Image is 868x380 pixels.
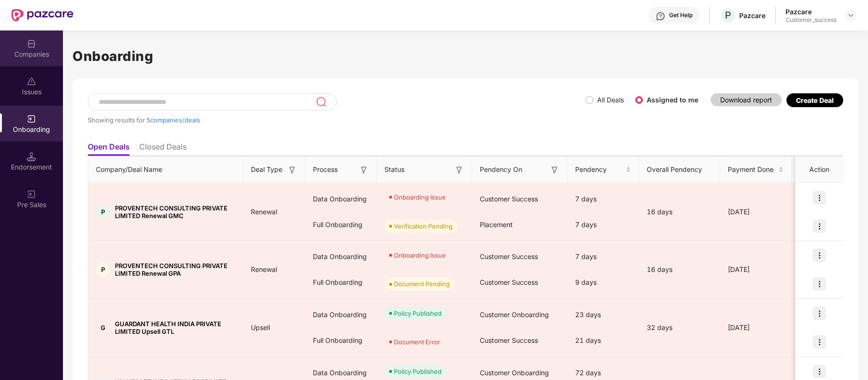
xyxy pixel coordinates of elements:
th: Action [796,157,843,183]
span: Process [313,164,338,175]
img: svg+xml;base64,PHN2ZyB3aWR0aD0iMTYiIGhlaWdodD0iMTYiIHZpZXdCb3g9IjAgMCAxNiAxNiIgZmlsbD0ibm9uZSIgeG... [455,165,464,175]
div: Full Onboarding [305,328,377,353]
div: Data Onboarding [305,244,377,270]
span: Deal Type [251,164,282,175]
div: 16 days [639,264,720,275]
span: PROVENTECH CONSULTING PRIVATE LIMITED Renewal GMC [115,204,236,220]
div: 32 days [639,322,720,333]
div: Policy Published [394,367,442,376]
img: svg+xml;base64,PHN2ZyB3aWR0aD0iMjAiIGhlaWdodD0iMjAiIHZpZXdCb3g9IjAgMCAyMCAyMCIgZmlsbD0ibm9uZSIgeG... [27,114,36,124]
th: Overall Pendency [639,157,720,183]
div: [DATE] [720,207,792,217]
div: Get Help [669,11,692,19]
h1: Onboarding [72,46,858,67]
span: ₹6,35,208 [792,323,840,331]
th: Company/Deal Name [88,157,243,183]
div: Document Error [394,337,440,347]
div: Data Onboarding [305,186,377,212]
span: Upsell [243,323,278,331]
img: New Pazcare Logo [11,9,73,21]
div: 9 days [568,270,639,295]
li: Closed Deals [139,142,186,156]
img: svg+xml;base64,PHN2ZyB3aWR0aD0iMTQuNSIgaGVpZ2h0PSIxNC41IiB2aWV3Qm94PSIwIDAgMTYgMTYiIGZpbGw9Im5vbm... [27,152,36,161]
span: ₹35,40,753 [792,208,845,216]
div: Create Deal [796,96,834,104]
span: ₹66,640 [792,265,834,273]
span: Customer Success [480,195,538,203]
img: svg+xml;base64,PHN2ZyB3aWR0aD0iMTYiIGhlaWdodD0iMTYiIHZpZXdCb3g9IjAgMCAxNiAxNiIgZmlsbD0ibm9uZSIgeG... [550,165,559,175]
div: 21 days [568,328,639,353]
div: G [96,320,110,335]
img: svg+xml;base64,PHN2ZyBpZD0iRHJvcGRvd24tMzJ4MzIiIHhtbG5zPSJodHRwOi8vd3d3LnczLm9yZy8yMDAwL3N2ZyIgd2... [847,11,855,19]
div: P [96,262,110,277]
div: [DATE] [720,264,792,275]
img: svg+xml;base64,PHN2ZyB3aWR0aD0iMTYiIGhlaWdodD0iMTYiIHZpZXdCb3g9IjAgMCAxNiAxNiIgZmlsbD0ibm9uZSIgeG... [288,165,297,175]
div: Data Onboarding [305,302,377,328]
div: P [96,205,110,219]
label: All Deals [597,96,624,104]
span: Customer Success [480,336,538,344]
span: Pendency On [480,164,522,175]
div: Customer_success [785,16,837,24]
div: Policy Published [394,309,442,318]
img: svg+xml;base64,PHN2ZyBpZD0iSXNzdWVzX2Rpc2FibGVkIiB4bWxucz0iaHR0cDovL3d3dy53My5vcmcvMjAwMC9zdmciIH... [27,77,36,86]
div: Verification Pending [394,221,453,231]
span: Customer Success [480,252,538,260]
img: svg+xml;base64,PHN2ZyB3aWR0aD0iMjQiIGhlaWdodD0iMjUiIHZpZXdCb3g9IjAgMCAyNCAyNSIgZmlsbD0ibm9uZSIgeG... [316,96,327,108]
div: 7 days [568,212,639,238]
span: Payment Done [728,164,776,175]
img: icon [813,335,826,349]
span: Placement [480,220,513,229]
span: P [725,10,731,21]
img: icon [813,307,826,320]
div: 7 days [568,186,639,212]
span: Customer Onboarding [480,310,549,319]
span: Customer Success [480,278,538,286]
img: icon [813,365,826,378]
img: svg+xml;base64,PHN2ZyBpZD0iSGVscC0zMngzMiIgeG1sbnM9Imh0dHA6Ly93d3cudzMub3JnLzIwMDAvc3ZnIiB3aWR0aD... [656,11,665,21]
div: Full Onboarding [305,270,377,295]
img: svg+xml;base64,PHN2ZyBpZD0iQ29tcGFuaWVzIiB4bWxucz0iaHR0cDovL3d3dy53My5vcmcvMjAwMC9zdmciIHdpZHRoPS... [27,39,36,49]
span: PROVENTECH CONSULTING PRIVATE LIMITED Renewal GPA [115,262,236,277]
th: Pendency [568,157,639,183]
span: Pendency [575,164,624,175]
img: svg+xml;base64,PHN2ZyB3aWR0aD0iMjAiIGhlaWdodD0iMjAiIHZpZXdCb3g9IjAgMCAyMCAyMCIgZmlsbD0ibm9uZSIgeG... [27,190,36,199]
img: svg+xml;base64,PHN2ZyB3aWR0aD0iMTYiIGhlaWdodD0iMTYiIHZpZXdCb3g9IjAgMCAxNiAxNiIgZmlsbD0ibm9uZSIgeG... [359,165,369,175]
div: 23 days [568,302,639,328]
div: 7 days [568,244,639,270]
div: Document Pending [394,279,450,289]
span: Renewal [243,265,285,273]
img: icon [813,220,826,233]
th: Premium Paid [792,157,854,183]
label: Assigned to me [647,96,698,104]
th: Payment Done [720,157,792,183]
div: [DATE] [720,322,792,333]
div: 16 days [639,207,720,217]
img: icon [813,191,826,204]
span: Renewal [243,208,285,216]
span: 5 companies/deals [146,116,200,124]
img: icon [813,277,826,290]
div: Onboarding Issue [394,250,446,260]
span: Status [384,164,404,175]
button: Download report [711,93,782,106]
div: Showing results for [88,116,586,124]
div: Pazcare [785,7,837,16]
li: Open Deals [88,142,130,156]
span: GUARDANT HEALTH INDIA PRIVATE LIMITED Upsell GTL [115,320,236,335]
div: Pazcare [739,11,765,20]
div: Full Onboarding [305,212,377,238]
img: icon [813,249,826,262]
span: Customer Onboarding [480,369,549,377]
div: Onboarding Issue [394,192,446,202]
